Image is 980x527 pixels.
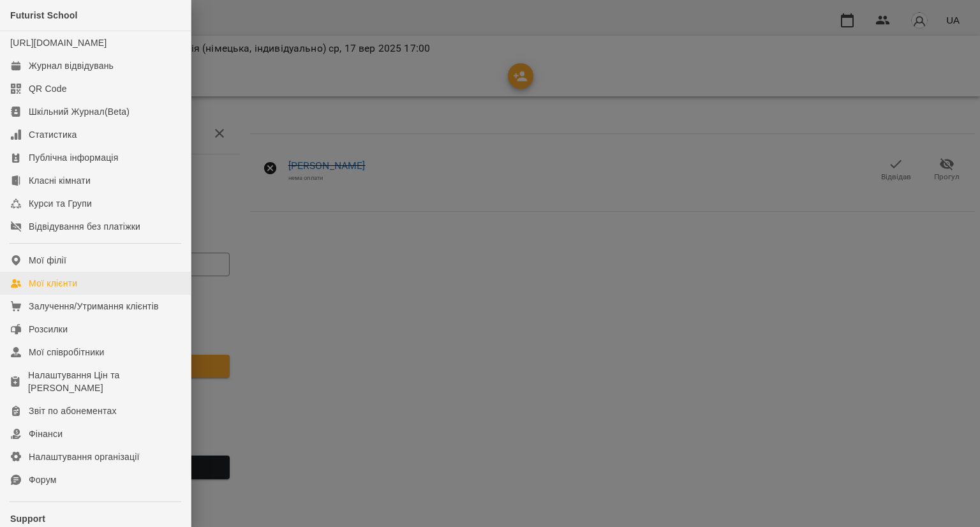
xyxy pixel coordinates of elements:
div: Форум [29,473,57,486]
span: Futurist School [10,10,78,20]
div: Журнал відвідувань [29,59,114,72]
div: Відвідування без платіжки [29,220,140,233]
div: Шкільний Журнал(Beta) [29,105,130,118]
div: Мої клієнти [29,277,77,290]
div: Налаштування Цін та [PERSON_NAME] [28,369,181,394]
div: Фінанси [29,427,63,440]
div: Статистика [29,128,77,141]
div: Класні кімнати [29,174,91,187]
div: Залучення/Утримання клієнтів [29,300,159,313]
div: Звіт по абонементах [29,405,117,417]
div: QR Code [29,82,67,95]
div: Мої співробітники [29,346,105,359]
div: Публічна інформація [29,151,118,164]
a: [URL][DOMAIN_NAME] [10,38,107,48]
div: Розсилки [29,323,68,336]
div: Налаштування організації [29,450,140,463]
p: Support [10,512,181,525]
div: Мої філії [29,254,66,267]
div: Курси та Групи [29,197,92,210]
